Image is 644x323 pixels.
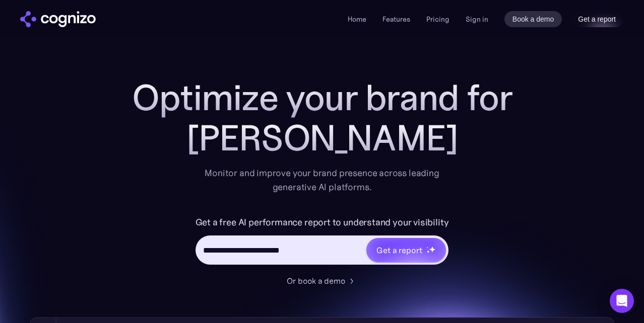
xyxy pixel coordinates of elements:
[20,11,96,27] img: cognizo logo
[365,237,447,263] a: Get a reportstarstarstar
[504,11,562,27] a: Book a demo
[287,275,357,287] a: Or book a demo
[426,250,430,254] img: star
[196,214,449,230] label: Get a free AI performance report to understand your visibility
[426,15,449,24] a: Pricing
[120,118,524,158] div: [PERSON_NAME]
[610,289,634,313] div: Open Intercom Messenger
[466,13,488,25] a: Sign in
[287,275,345,287] div: Or book a demo
[376,244,422,256] div: Get a report
[570,11,624,27] a: Get a report
[198,166,446,194] div: Monitor and improve your brand presence across leading generative AI platforms.
[20,11,96,27] a: home
[120,77,524,118] h1: Optimize your brand for
[382,15,410,24] a: Features
[196,214,449,270] form: Hero URL Input Form
[429,246,435,253] img: star
[426,247,428,248] img: star
[348,15,366,24] a: Home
